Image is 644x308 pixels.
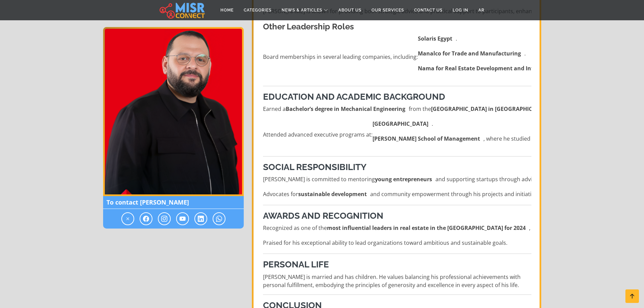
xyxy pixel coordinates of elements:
[418,49,562,57] li: .
[373,120,428,128] strong: [GEOGRAPHIC_DATA]
[409,4,448,17] a: Contact Us
[263,273,531,289] p: [PERSON_NAME] is married and has children. He values balancing his professional achievements with...
[263,92,445,102] strong: Education and Academic Background
[418,64,562,72] li: .
[263,190,531,198] li: Advocates for and community empowerment through his projects and initiatives.
[263,239,531,247] li: Praised for his exceptional ability to lead organizations toward ambitious and sustainable goals.
[418,34,452,43] strong: Solaris Egypt
[431,105,551,113] strong: [GEOGRAPHIC_DATA] in [GEOGRAPHIC_DATA]
[277,4,333,17] a: News & Articles
[298,190,367,198] strong: sustainable development
[263,105,531,113] li: Earned a from the .
[418,49,521,57] strong: Manalco for Trade and Manufacturing
[373,135,480,143] strong: [PERSON_NAME] School of Management
[103,196,244,209] span: To contact [PERSON_NAME]
[263,224,531,232] li: Recognized as one of the , underscoring his impactful contributions to the sector.
[366,4,409,17] a: Our Services
[375,175,432,183] strong: young entrepreneurs
[418,64,557,72] strong: Nama for Real Estate Development and Investment
[239,4,277,17] a: Categories
[160,2,205,19] img: main.misr_connect
[263,162,366,172] strong: Social Responsibility
[286,105,405,113] strong: Bachelor’s degree in Mechanical Engineering
[263,259,329,269] strong: Personal Life
[263,120,531,149] li: Attended advanced executive programs at:
[418,34,562,43] li: .
[263,211,383,221] strong: Awards and Recognition
[448,4,473,17] a: Log in
[215,4,239,17] a: Home
[263,22,354,31] strong: Other Leadership Roles
[333,4,366,17] a: About Us
[282,7,322,13] span: News & Articles
[263,34,531,79] li: Board memberships in several leading companies, including:
[103,27,244,196] img: Abdullah Salam
[327,224,526,232] strong: most influential leaders in real estate in the [GEOGRAPHIC_DATA] for 2024
[263,175,531,183] li: [PERSON_NAME] is committed to mentoring and supporting startups through advisory roles.
[473,4,490,17] a: AR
